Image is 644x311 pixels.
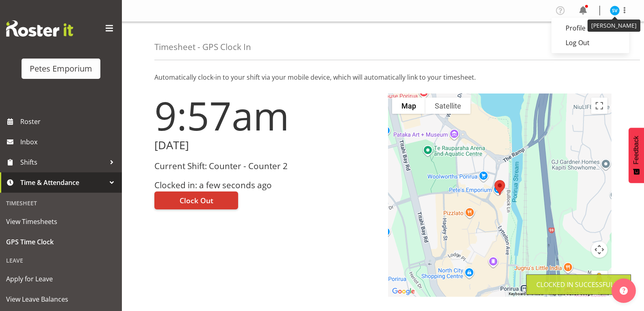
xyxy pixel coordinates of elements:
[2,269,120,289] a: Apply for Leave
[154,181,378,190] h3: Clocked in: a few seconds ago
[551,35,629,50] a: Log Out
[6,273,116,285] span: Apply for Leave
[425,98,471,114] button: Show satellite imagery
[509,291,544,297] button: Keyboard shortcuts
[20,136,118,148] span: Inbox
[6,20,73,37] img: Rosterit website logo
[536,280,621,289] div: Clocked in Successfully
[154,94,378,137] h1: 9:57am
[390,286,417,297] a: Open this area in Google Maps (opens a new window)
[2,232,120,252] a: GPS Time Clock
[392,98,425,114] button: Show street map
[390,286,417,297] img: Google
[154,161,378,171] h3: Current Shift: Counter - Counter 2
[633,136,640,164] span: Feedback
[154,191,238,209] button: Clock Out
[30,63,92,75] div: Petes Emporium
[591,98,607,114] button: Toggle fullscreen view
[591,271,607,287] button: Drag Pegman onto the map to open Street View
[20,156,106,168] span: Shifts
[154,42,251,52] h4: Timesheet - GPS Clock In
[591,241,607,258] button: Map camera controls
[180,195,213,206] span: Clock Out
[20,176,106,189] span: Time & Attendance
[2,252,120,269] div: Leave
[20,115,118,128] span: Roster
[2,289,120,309] a: View Leave Balances
[154,72,611,82] p: Automatically clock-in to your shift via your mobile device, which will automatically link to you...
[610,6,620,15] img: sasha-vandervalk6911.jpg
[629,128,644,183] button: Feedback - Show survey
[6,215,116,228] span: View Timesheets
[6,236,116,248] span: GPS Time Clock
[154,139,378,152] h2: [DATE]
[2,211,120,232] a: View Timesheets
[2,195,120,211] div: Timesheet
[551,21,629,35] a: Profile
[620,287,628,295] img: help-xxl-2.png
[6,293,116,305] span: View Leave Balances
